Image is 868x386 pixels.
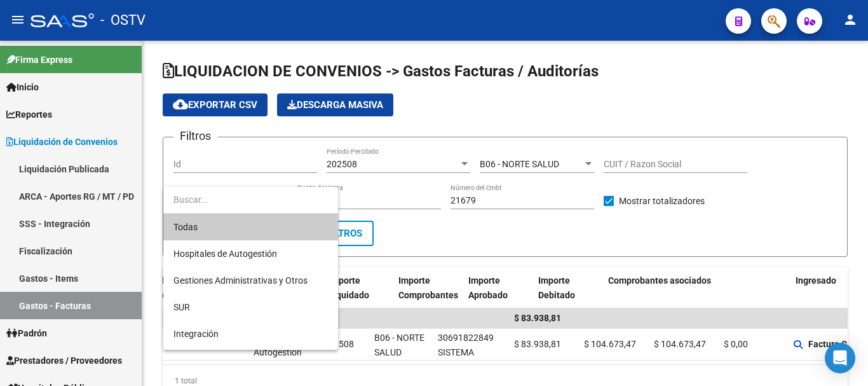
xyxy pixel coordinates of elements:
span: Hospitales de Autogestión [173,249,277,259]
span: Gestiones Administrativas y Otros [173,275,308,286]
div: Open Intercom Messenger [825,343,855,373]
span: Todas [173,214,328,240]
input: dropdown search [163,186,338,213]
span: SUR [173,302,190,312]
span: Integración [173,329,219,339]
